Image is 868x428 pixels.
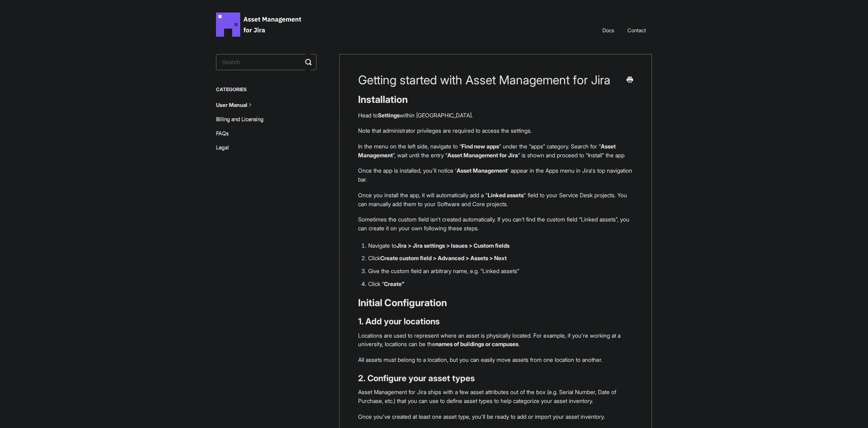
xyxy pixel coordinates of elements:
[358,126,633,135] p: Note that administrator privileges are required to access the settings.
[216,141,235,154] a: Legal
[627,76,633,85] a: Print this Article
[596,19,620,41] a: Docs
[358,388,633,405] p: Asset Management for Jira ships with a few asset attributes out of the box (e.g. Serial Number, D...
[216,98,260,111] a: User Manual
[216,82,317,97] h3: Categories
[368,241,633,250] li: Navigate to
[368,267,633,276] li: Give the custom field an arbitrary name, e.g. “Linked assets”
[368,254,633,263] li: Click
[358,331,633,349] p: Locations are used to represent where an asset is physically located. For example, if you're work...
[358,316,633,327] h3: 1. Add your locations
[621,19,652,41] a: Contact
[368,280,633,288] li: Click “
[358,296,633,309] h2: Initial Configuration
[358,215,633,232] p: Sometimes the custom field isn't created automatically. If you can’t find the custom field “Linke...
[378,112,400,119] strong: Settings
[461,143,499,150] strong: Find new apps
[396,242,509,249] strong: Jira > Jira settings > Issues > Custom fields
[447,152,518,159] strong: Asset Management for Jira
[358,412,633,421] p: Once you've created at least one asset type, you'll be ready to add or import your asset inventory.
[358,73,621,87] h1: Getting started with Asset Management for Jira
[358,143,616,159] strong: Asset Management
[380,255,507,261] strong: Create custom field > Advanced > Assets > Next
[216,13,302,37] span: Asset Management for Jira Docs
[384,280,405,287] strong: Create"
[358,93,633,106] h2: Installation
[358,111,633,120] p: Head to within [GEOGRAPHIC_DATA].
[435,340,518,347] strong: names of buildings or campuses
[358,166,633,184] p: Once the app is installed, you'll notice ' ' appear in the Apps menu in Jira's top navigation bar.
[216,127,235,140] a: FAQs
[358,373,633,384] h3: 2. Configure your asset types
[358,142,633,159] p: In the menu on the left side, navigate to “ ” under the “apps” category. Search for “ ”, wait unt...
[488,192,524,198] strong: Linked assets
[216,113,270,125] a: Billing and Licensing
[358,355,633,364] p: All assets must belong to a location, but you can easily move assets from one location to another.
[216,54,317,70] input: Search
[457,167,507,174] strong: Asset Management
[358,191,633,208] p: Once you install the app, it will automatically add a " " field to your Service Desk projects. Yo...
